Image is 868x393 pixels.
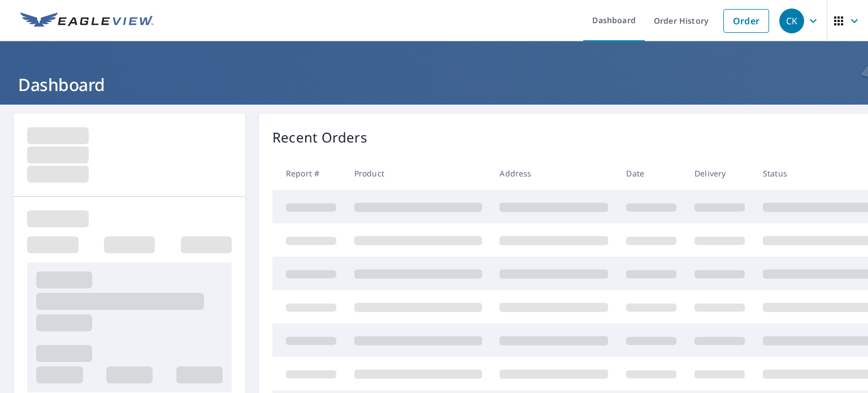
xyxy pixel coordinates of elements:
[14,73,854,96] h1: Dashboard
[345,157,491,190] th: Product
[617,157,685,190] th: Date
[272,157,345,190] th: Report #
[491,157,617,190] th: Address
[685,157,754,190] th: Delivery
[779,8,804,33] div: CK
[272,127,367,148] p: Recent Orders
[20,12,154,29] img: EV Logo
[723,9,769,33] a: Order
